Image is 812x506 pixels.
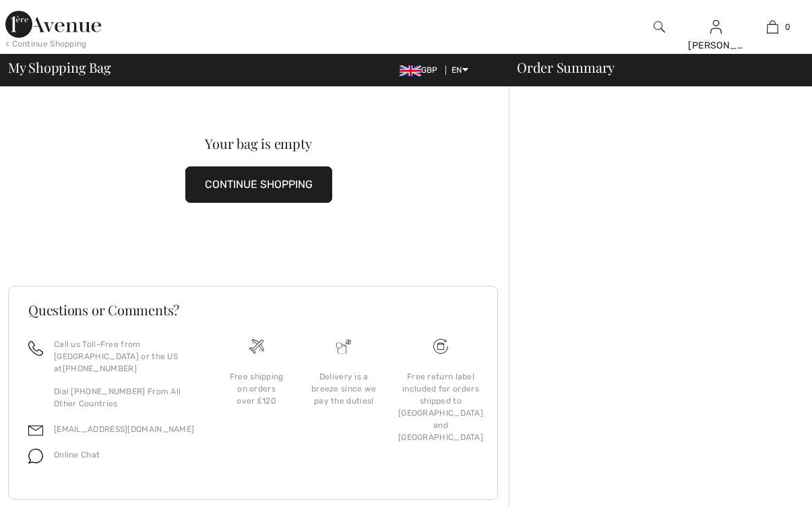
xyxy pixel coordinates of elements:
[63,364,137,373] a: [PHONE_NUMBER]
[785,21,790,33] span: 0
[28,303,478,317] h3: Questions or Comments?
[336,339,351,354] img: Delivery is a breeze since we pay the duties!
[745,19,801,35] a: 0
[710,20,722,33] a: Sign In
[54,450,100,460] span: Online Chat
[5,11,101,38] img: 1ère Avenue
[400,65,421,76] img: UK Pound
[451,65,468,75] span: EN
[185,166,332,203] button: CONTINUE SHOPPING
[311,371,377,407] div: Delivery is a breeze since we pay the duties!
[767,19,778,35] img: My Bag
[433,339,448,354] img: Free shipping on orders over &#8356;120
[33,137,484,150] div: Your bag is empty
[28,449,43,464] img: chat
[688,38,743,53] div: [PERSON_NAME]
[5,38,87,50] div: < Continue Shopping
[400,65,443,75] span: GBP
[710,19,722,35] img: My Info
[8,61,111,74] span: My Shopping Bag
[54,424,194,434] a: [EMAIL_ADDRESS][DOMAIN_NAME]
[654,19,665,35] img: search the website
[249,339,264,354] img: Free shipping on orders over &#8356;120
[54,385,197,410] p: Dial [PHONE_NUMBER] From All Other Countries
[398,371,483,443] div: Free return label included for orders shipped to [GEOGRAPHIC_DATA] and [GEOGRAPHIC_DATA]
[28,341,43,356] img: call
[501,61,804,74] div: Order Summary
[224,371,290,407] div: Free shipping on orders over ₤120
[54,338,197,375] p: Call us Toll-Free from [GEOGRAPHIC_DATA] or the US at
[28,423,43,438] img: email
